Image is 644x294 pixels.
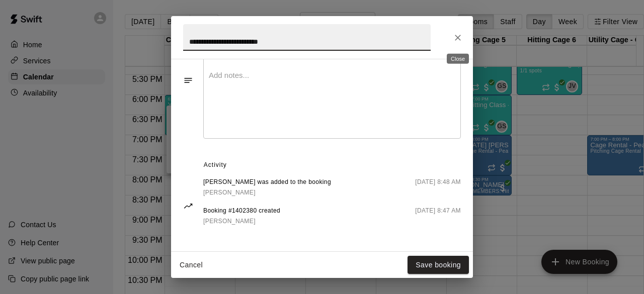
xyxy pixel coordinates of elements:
[447,54,469,64] div: Close
[204,157,461,173] span: Activity
[203,187,331,198] a: [PERSON_NAME]
[415,206,461,227] span: [DATE] 8:47 AM
[408,256,469,274] button: Save booking
[183,201,193,211] svg: Activity
[203,177,331,187] span: [PERSON_NAME] was added to the booking
[175,256,207,274] button: Cancel
[203,189,256,196] span: [PERSON_NAME]
[203,206,280,216] span: Booking #1402380 created
[203,218,256,225] span: [PERSON_NAME]
[415,177,461,198] span: [DATE] 8:48 AM
[449,29,467,47] button: Close
[203,216,280,227] a: [PERSON_NAME]
[183,75,193,85] svg: Notes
